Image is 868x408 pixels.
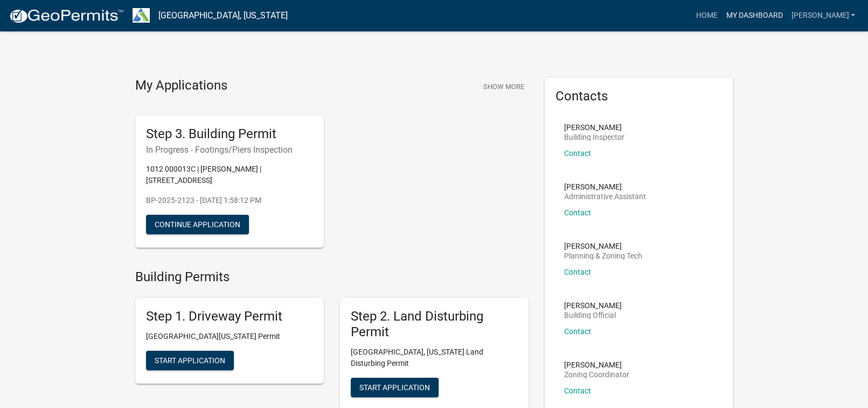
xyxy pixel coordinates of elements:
h4: My Applications [135,78,227,94]
h5: Contacts [555,89,723,104]
h6: In Progress - Footings/Piers Inspection [146,145,313,155]
p: [GEOGRAPHIC_DATA], [US_STATE] Land Disturbing Permit [351,346,518,369]
p: Building Inspector [564,133,624,141]
p: Planning & Zoning Tech [564,252,642,260]
button: Show More [479,78,529,96]
a: Contact [564,327,591,336]
p: [PERSON_NAME] [564,302,622,309]
span: Start Application [155,356,225,365]
h5: Step 2. Land Disturbing Permit [351,309,518,340]
span: Start Application [359,383,430,391]
p: [PERSON_NAME] [564,242,642,250]
button: Continue Application [146,215,249,234]
a: [GEOGRAPHIC_DATA], [US_STATE] [158,6,288,25]
h5: Step 1. Driveway Permit [146,309,313,324]
p: 1012 000013C | [PERSON_NAME] | [STREET_ADDRESS] [146,164,313,186]
p: [PERSON_NAME] [564,361,629,369]
p: [GEOGRAPHIC_DATA][US_STATE] Permit [146,331,313,342]
a: My Dashboard [721,5,787,26]
h4: Building Permits [135,269,529,285]
p: BP-2025-2123 - [DATE] 1:58:12 PM [146,195,313,206]
button: Start Application [146,351,234,370]
a: Contact [564,268,591,276]
h5: Step 3. Building Permit [146,126,313,142]
a: [PERSON_NAME] [787,5,859,26]
a: Contact [564,386,591,395]
img: Troup County, Georgia [133,8,150,23]
p: [PERSON_NAME] [564,124,624,131]
a: Contact [564,208,591,217]
p: Zoning Coordinator [564,371,629,378]
p: Administrative Assistant [564,193,646,200]
a: Home [691,5,721,26]
button: Start Application [351,378,439,397]
p: Building Official [564,311,622,319]
a: Contact [564,149,591,158]
p: [PERSON_NAME] [564,183,646,191]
